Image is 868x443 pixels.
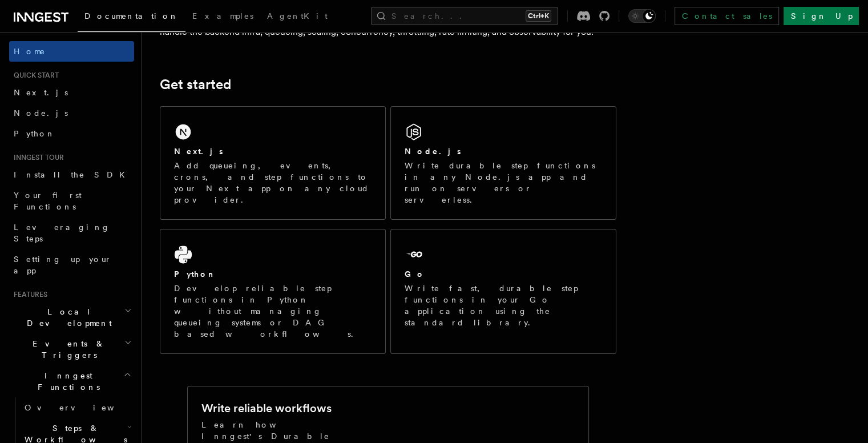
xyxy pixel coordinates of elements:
button: Inngest Functions [9,365,134,397]
a: Sign Up [784,7,859,25]
a: Setting up your app [9,249,134,281]
a: Your first Functions [9,185,134,217]
h2: Next.js [174,146,223,157]
span: Documentation [84,11,179,21]
button: Events & Triggers [9,333,134,365]
button: Search...Ctrl+K [371,7,558,25]
a: Documentation [78,3,185,32]
span: Inngest tour [9,153,64,162]
span: Your first Functions [14,191,82,211]
a: Next.jsAdd queueing, events, crons, and step functions to your Next app on any cloud provider. [160,106,386,220]
p: Write durable step functions in any Node.js app and run on servers or serverless. [405,160,602,206]
span: Install the SDK [14,170,132,179]
span: Setting up your app [14,255,112,275]
h2: Go [405,268,425,280]
p: Develop reliable step functions in Python without managing queueing systems or DAG based workflows. [174,283,372,340]
button: Toggle dark mode [628,9,656,23]
span: AgentKit [267,11,328,21]
span: Local Development [9,306,124,329]
span: Node.js [14,108,68,118]
a: Python [9,123,134,144]
a: Install the SDK [9,164,134,185]
a: Node.jsWrite durable step functions in any Node.js app and run on servers or serverless. [390,106,616,220]
a: AgentKit [260,3,334,31]
h2: Write reliable workflows [201,400,332,416]
a: Contact sales [675,7,779,25]
a: PythonDevelop reliable step functions in Python without managing queueing systems or DAG based wo... [160,229,386,354]
span: Python [14,129,55,138]
button: Local Development [9,301,134,333]
span: Inngest Functions [9,370,123,393]
p: Add queueing, events, crons, and step functions to your Next app on any cloud provider. [174,160,372,206]
a: Examples [185,3,260,31]
a: Get started [160,76,231,92]
span: Events & Triggers [9,338,124,361]
a: Overview [20,397,134,418]
h2: Python [174,268,216,280]
h2: Node.js [405,146,461,157]
span: Home [14,46,46,57]
span: Examples [192,11,253,21]
span: Next.js [14,88,68,97]
a: Node.js [9,103,134,123]
kbd: Ctrl+K [526,10,551,22]
p: Write fast, durable step functions in your Go application using the standard library. [405,283,602,328]
span: Overview [25,403,142,412]
span: Features [9,290,47,299]
span: Quick start [9,71,59,80]
a: Home [9,41,134,62]
a: Next.js [9,82,134,103]
a: Leveraging Steps [9,217,134,249]
a: GoWrite fast, durable step functions in your Go application using the standard library. [390,229,616,354]
span: Leveraging Steps [14,223,110,243]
